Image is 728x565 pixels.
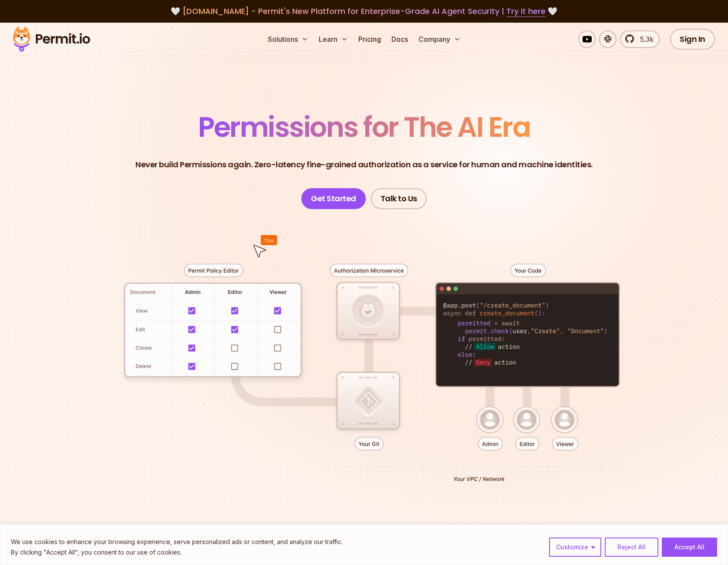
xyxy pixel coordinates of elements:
span: [DOMAIN_NAME] - Permit's New Platform for Enterprise-Grade AI Agent Security | [182,6,546,17]
a: Docs [388,30,411,48]
span: 5.3k [635,34,654,44]
span: Permissions for The AI Era [198,108,530,146]
p: By clicking "Accept All", you consent to our use of cookies. [11,547,343,558]
a: 5.3k [620,30,660,48]
img: Permit logo [9,24,94,54]
a: Pricing [355,30,384,48]
button: Company [415,30,464,48]
button: Learn [315,30,351,48]
button: Accept All [662,538,717,557]
div: 🤍 🤍 [21,5,707,17]
a: Try it here [506,6,546,17]
button: Reject All [605,538,658,557]
button: Customize [549,538,601,557]
p: Never build Permissions again. Zero-latency fine-grained authorization as a service for human and... [135,159,593,171]
button: Solutions [264,30,312,48]
a: Talk to Us [371,188,427,209]
p: We use cookies to enhance your browsing experience, serve personalized ads or content, and analyz... [11,537,343,547]
a: Get Started [301,188,366,209]
a: Sign In [670,29,715,50]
